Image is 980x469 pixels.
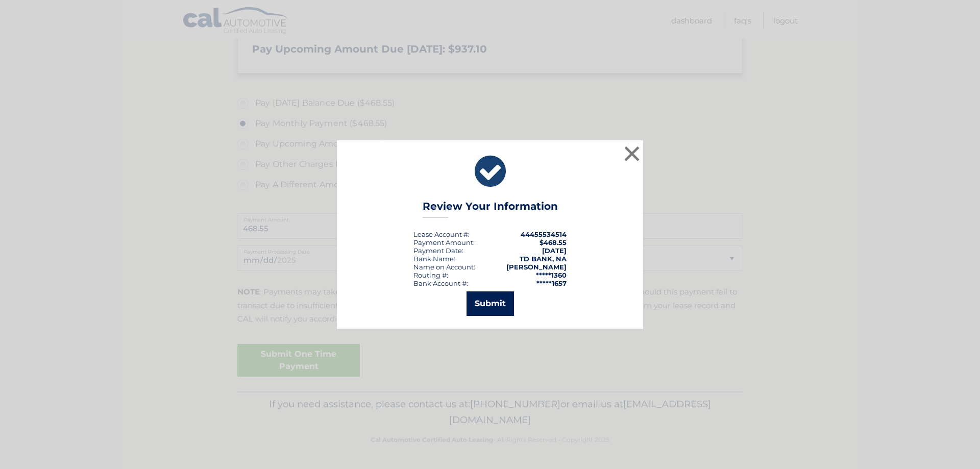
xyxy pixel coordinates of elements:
[542,246,567,255] span: [DATE]
[413,246,463,255] div: :
[413,230,470,238] div: Lease Account #:
[467,291,514,316] button: Submit
[520,255,567,263] strong: TD BANK, NA
[506,263,567,271] strong: [PERSON_NAME]
[413,255,455,263] div: Bank Name:
[423,200,558,218] h3: Review Your Information
[413,279,468,287] div: Bank Account #:
[413,263,475,271] div: Name on Account:
[413,246,462,255] span: Payment Date
[521,230,567,238] strong: 44455534514
[540,238,567,246] span: $468.55
[413,271,448,279] div: Routing #:
[622,143,642,164] button: ×
[413,238,475,246] div: Payment Amount:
